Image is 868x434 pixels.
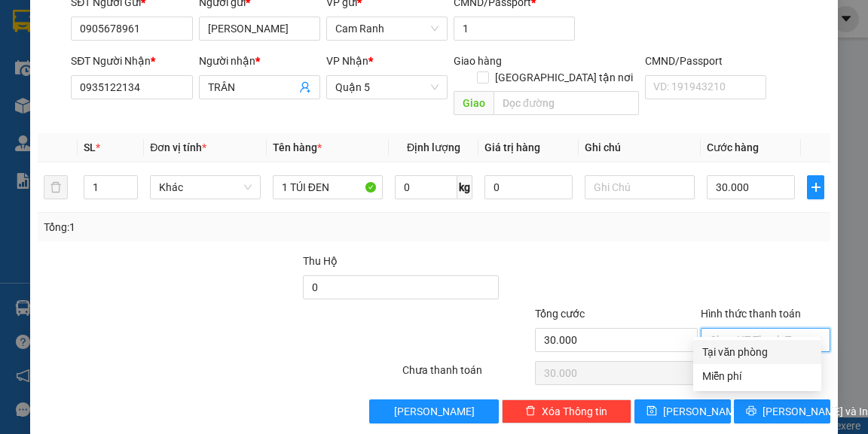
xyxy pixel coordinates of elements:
button: printer[PERSON_NAME] và In [734,399,830,423]
div: Người nhận [199,53,320,69]
span: plus [808,181,823,193]
span: save [646,405,657,417]
b: Trà Lan Viên - Gửi khách hàng [93,22,149,171]
span: Tên hàng [273,141,322,153]
input: Ghi Chú [585,175,695,199]
input: VD: Bàn, Ghế [273,175,384,199]
img: logo.jpg [164,19,200,55]
div: Tổng: 1 [44,219,336,235]
span: [GEOGRAPHIC_DATA] tận nơi [489,69,639,86]
b: [DOMAIN_NAME] [127,57,207,69]
button: [PERSON_NAME] [369,399,499,423]
span: VP Nhận [326,55,368,67]
div: SĐT Người Nhận [71,53,192,69]
input: Dọc đường [494,91,639,115]
div: Miễn phí [702,368,812,384]
span: printer [746,405,756,417]
span: Khác [159,176,252,199]
div: Tại văn phòng [702,344,812,360]
div: CMND/Passport [645,53,766,69]
span: Giao [454,91,494,115]
span: kg [457,175,472,199]
button: plus [807,175,824,199]
th: Ghi chú [579,133,701,162]
span: [PERSON_NAME] [394,403,475,420]
span: Quận 5 [335,76,439,99]
button: save[PERSON_NAME] [634,399,731,423]
span: Cam Ranh [335,17,439,40]
span: [PERSON_NAME] [663,403,744,420]
span: [PERSON_NAME] và In [763,403,868,420]
button: delete [44,175,68,199]
input: 0 [484,175,573,199]
span: Xóa Thông tin [542,403,607,420]
div: Chưa thanh toán [401,362,533,388]
span: Thu Hộ [303,255,338,267]
li: (c) 2017 [127,71,207,90]
span: delete [525,405,536,417]
span: Tổng cước [535,308,585,320]
span: Định lượng [407,141,460,153]
button: deleteXóa Thông tin [502,399,631,423]
span: SL [84,141,96,153]
span: Đơn vị tính [150,141,206,153]
span: user-add [299,81,311,93]
span: Cước hàng [707,141,759,153]
span: Giá trị hàng [484,141,540,153]
b: Trà Lan Viên [19,97,55,168]
span: Giao hàng [454,55,502,67]
label: Hình thức thanh toán [701,308,801,320]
